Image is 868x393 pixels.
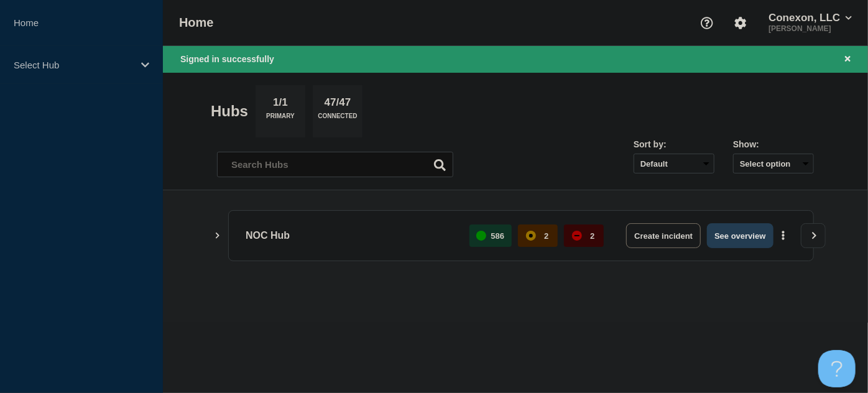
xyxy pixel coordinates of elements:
[840,52,856,67] button: Close banner
[727,10,754,36] button: Account settings
[14,60,133,70] p: Select Hub
[766,24,854,33] p: [PERSON_NAME]
[775,224,792,247] button: More actions
[179,16,214,30] h1: Home
[818,350,856,387] iframe: Help Scout Beacon - Open
[801,223,826,248] button: View
[572,231,582,241] div: down
[211,103,248,120] h2: Hubs
[707,223,773,248] button: See overview
[215,231,221,241] button: Show Connected Hubs
[544,231,548,241] p: 2
[634,154,714,173] select: Sort by
[634,139,714,149] div: Sort by:
[733,139,814,149] div: Show:
[626,223,701,248] button: Create incident
[590,231,594,241] p: 2
[733,154,814,173] button: Select option
[180,54,274,64] span: Signed in successfully
[526,231,536,241] div: affected
[318,113,357,126] p: Connected
[246,223,455,248] p: NOC Hub
[217,152,453,177] input: Search Hubs
[694,10,720,36] button: Support
[269,96,293,113] p: 1/1
[320,96,356,113] p: 47/47
[491,231,505,241] p: 586
[766,12,854,24] button: Conexon, LLC
[476,231,486,241] div: up
[266,113,295,126] p: Primary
